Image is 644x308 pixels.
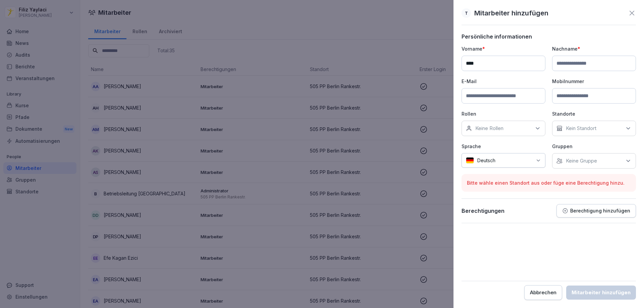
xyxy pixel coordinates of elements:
p: Keine Gruppe [566,158,597,164]
button: Mitarbeiter hinzufügen [566,286,636,300]
button: Abbrechen [524,285,562,300]
p: Mobilnummer [552,78,636,85]
p: Persönliche informationen [462,33,636,40]
p: Rollen [462,110,545,117]
div: Abbrechen [530,289,556,296]
div: T [462,8,471,18]
p: Gruppen [552,143,636,150]
p: Keine Rollen [475,125,503,132]
button: Berechtigung hinzufügen [556,204,636,218]
p: Berechtigungen [462,207,504,214]
p: Sprache [462,143,545,150]
img: de.svg [466,157,474,164]
div: Deutsch [462,153,545,168]
p: Nachname [552,45,636,52]
p: Bitte wähle einen Standort aus oder füge eine Berechtigung hinzu. [467,179,631,186]
p: E-Mail [462,78,545,85]
p: Mitarbeiter hinzufügen [474,8,548,18]
p: Vorname [462,45,545,52]
p: Kein Standort [566,125,596,132]
div: Mitarbeiter hinzufügen [572,289,631,296]
p: Berechtigung hinzufügen [570,208,630,213]
p: Standorte [552,110,636,117]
